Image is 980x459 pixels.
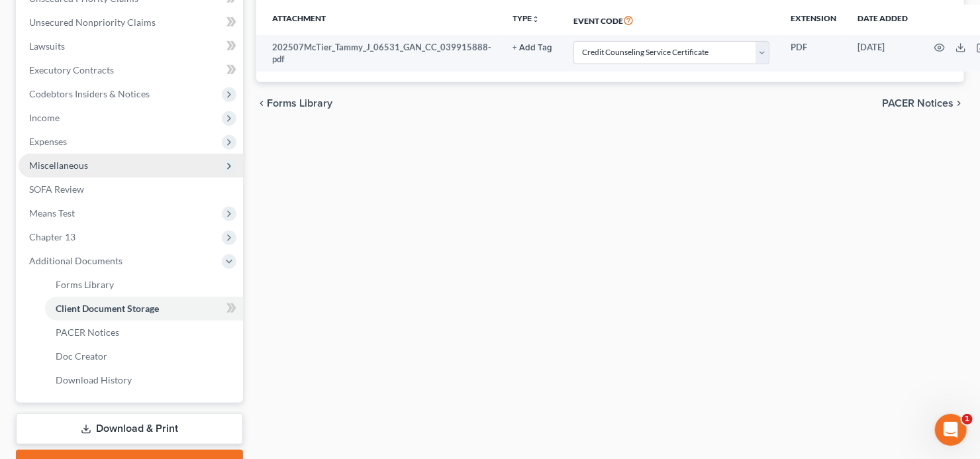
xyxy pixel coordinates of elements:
i: unfold_more [532,15,540,23]
a: SOFA Review [19,178,243,201]
span: Income [29,112,60,123]
iframe: Intercom live chat [935,414,967,446]
a: Download History [45,368,243,392]
span: PACER Notices [882,98,954,109]
i: chevron_left [256,98,267,109]
button: chevron_left Forms Library [256,98,332,109]
span: SOFA Review [29,183,84,195]
a: PACER Notices [45,321,243,344]
td: 202507McTier_Tammy_J_06531_GAN_CC_039915888-pdf [256,35,502,72]
span: 1 [962,414,973,425]
a: + Add Tag [513,41,552,54]
a: Doc Creator [45,344,243,368]
i: chevron_right [954,98,964,109]
button: + Add Tag [513,44,552,52]
span: Codebtors Insiders & Notices [29,88,150,99]
span: PACER Notices [56,327,119,338]
span: Additional Documents [29,255,122,266]
span: Forms Library [267,98,332,109]
th: Extension [780,5,847,35]
span: Lawsuits [29,40,65,52]
a: Executory Contracts [19,58,243,82]
td: [DATE] [847,35,918,72]
th: Attachment [256,5,502,35]
span: Expenses [29,136,67,147]
a: Client Document Storage [45,297,243,321]
td: PDF [780,35,847,72]
a: Download & Print [16,413,243,444]
span: Miscellaneous [29,160,88,171]
span: Download History [56,374,132,385]
button: PACER Notices chevron_right [882,98,964,109]
span: Forms Library [56,279,114,290]
span: Executory Contracts [29,64,114,76]
span: Chapter 13 [29,231,75,242]
span: Unsecured Nonpriority Claims [29,17,156,28]
th: Event Code [563,5,780,35]
button: TYPEunfold_more [513,15,540,23]
span: Client Document Storage [56,303,159,314]
a: Unsecured Nonpriority Claims [19,11,243,34]
a: Forms Library [45,273,243,297]
span: Doc Creator [56,350,107,362]
span: Means Test [29,207,75,219]
th: Date added [847,5,918,35]
a: Lawsuits [19,34,243,58]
